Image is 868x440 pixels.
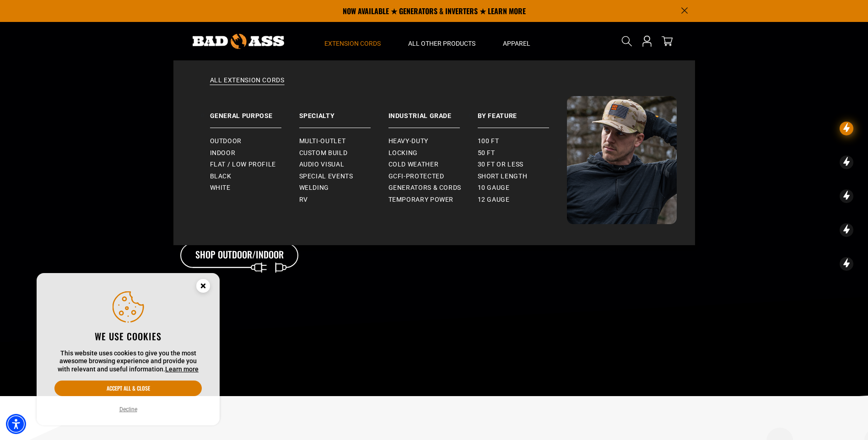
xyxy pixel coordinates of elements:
a: Cold Weather [388,159,478,171]
a: Outdoor [210,135,299,147]
span: Generators & Cords [388,184,462,192]
summary: Extension Cords [311,22,394,60]
button: Accept all & close [54,381,202,396]
a: Generators & Cords [388,182,478,194]
span: Welding [299,184,329,192]
span: 30 ft or less [478,161,523,169]
a: Specialty [299,96,388,128]
a: Indoor [210,147,299,159]
span: Indoor [210,149,236,157]
a: White [210,182,299,194]
a: Custom Build [299,147,388,159]
span: Temporary Power [388,196,454,204]
span: Cold Weather [388,161,439,169]
span: 10 gauge [478,184,510,192]
a: Short Length [478,171,567,182]
a: Temporary Power [388,194,478,206]
span: All Other Products [408,39,475,48]
span: Audio Visual [299,161,345,169]
button: Close this option [187,273,220,301]
p: This website uses cookies to give you the most awesome browsing experience and provide you with r... [54,349,202,374]
span: Extension Cords [324,39,381,48]
span: Outdoor [210,137,242,145]
a: Special Events [299,171,388,182]
h2: We use cookies [54,330,202,342]
a: Industrial Grade [388,96,478,128]
button: Decline [117,405,140,414]
div: Accessibility Menu [6,414,26,434]
span: White [210,184,231,192]
a: Multi-Outlet [299,135,388,147]
a: By Feature [478,96,567,128]
a: 100 ft [478,135,567,147]
summary: Search [620,34,634,48]
span: 100 ft [478,137,499,145]
a: 10 gauge [478,182,567,194]
a: 50 ft [478,147,567,159]
span: 12 gauge [478,196,510,204]
img: Bad Ass Extension Cords [193,34,284,49]
a: Open this option [640,22,654,60]
a: RV [299,194,388,206]
img: Bad Ass Extension Cords [567,96,677,224]
span: Short Length [478,172,528,181]
aside: Cookie Consent [37,273,220,426]
a: General Purpose [210,96,299,128]
span: Special Events [299,172,353,181]
a: Black [210,171,299,182]
span: Custom Build [299,149,348,157]
span: GCFI-Protected [388,172,444,181]
span: Apparel [503,39,530,48]
summary: Apparel [489,22,544,60]
a: Flat / Low Profile [210,159,299,171]
span: Locking [388,149,418,157]
a: Locking [388,147,478,159]
a: This website uses cookies to give you the most awesome browsing experience and provide you with r... [165,365,199,373]
span: Multi-Outlet [299,137,346,145]
span: RV [299,196,308,204]
a: cart [660,36,674,47]
a: GCFI-Protected [388,171,478,182]
span: Heavy-Duty [388,137,428,145]
a: Heavy-Duty [388,135,478,147]
a: Audio Visual [299,159,388,171]
a: All Extension Cords [192,76,677,96]
span: Flat / Low Profile [210,161,276,169]
a: 12 gauge [478,194,567,206]
summary: All Other Products [394,22,489,60]
a: Shop Outdoor/Indoor [180,243,299,268]
a: Welding [299,182,388,194]
span: 50 ft [478,149,495,157]
span: Black [210,172,232,181]
a: 30 ft or less [478,159,567,171]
